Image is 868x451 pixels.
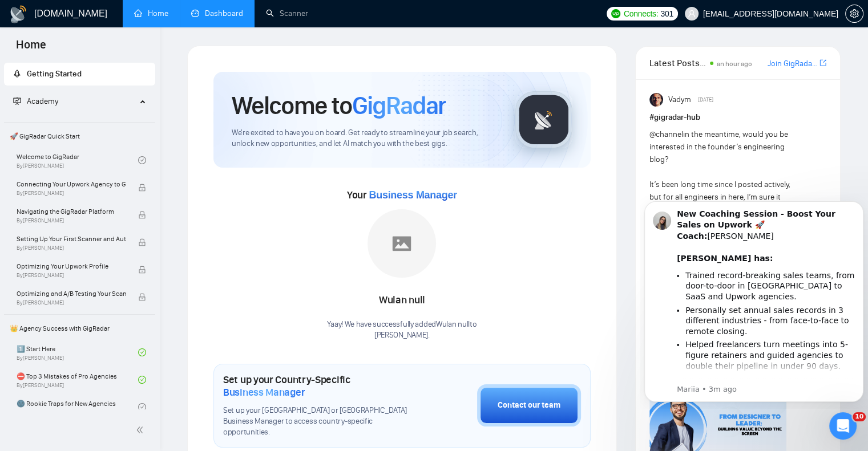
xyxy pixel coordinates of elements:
[138,376,146,384] span: check-circle
[845,9,863,18] a: setting
[27,96,58,106] span: Academy
[660,7,673,20] span: 301
[819,58,826,68] a: export
[17,190,126,197] span: By [PERSON_NAME]
[232,90,446,121] h1: Welcome to
[369,189,457,201] span: Business Manager
[853,412,866,421] span: 10
[17,148,138,173] a: Welcome to GigRadarBy[PERSON_NAME]
[717,60,752,68] span: an hour ago
[611,9,620,18] img: upwork-logo.png
[191,9,243,18] a: dashboardDashboard
[649,56,706,70] span: Latest Posts from the GigRadar Community
[17,395,138,420] a: 🌚 Rookie Traps for New Agencies
[223,405,420,438] span: Set up your [GEOGRAPHIC_DATA] or [GEOGRAPHIC_DATA] Business Manager to access country-specific op...
[138,156,146,164] span: check-circle
[138,211,146,219] span: lock
[266,9,308,18] a: searchScanner
[352,90,446,121] span: GigRadar
[515,91,572,148] img: gigradar-logo.png
[17,261,126,272] span: Optimizing Your Upwork Profile
[13,96,58,106] span: Academy
[668,94,691,106] span: Vadym
[17,288,126,299] span: Optimizing and A/B Testing Your Scanner for Better Results
[845,5,863,23] button: setting
[134,9,168,18] a: homeHome
[17,217,126,224] span: By [PERSON_NAME]
[819,58,826,67] span: export
[327,330,477,341] p: [PERSON_NAME] .
[138,238,146,246] span: lock
[327,291,477,310] div: Wulan null
[829,412,857,440] iframe: Intercom live chat
[223,373,420,399] h1: Set up your Country-Specific
[136,424,147,436] span: double-left
[649,93,663,107] img: Vadym
[640,191,868,409] iframe: Intercom notifications message
[17,299,126,306] span: By [PERSON_NAME]
[232,128,497,149] span: We're excited to have you on board. Get ready to streamline your job search, unlock new opportuni...
[768,58,817,70] a: Join GigRadar Slack Community
[17,367,138,392] a: ⛔ Top 3 Mistakes of Pro AgenciesBy[PERSON_NAME]
[138,403,146,411] span: check-circle
[27,69,82,79] span: Getting Started
[368,209,436,278] img: placeholder.png
[698,95,713,105] span: [DATE]
[138,348,146,356] span: check-circle
[13,97,21,105] span: fund-projection-screen
[9,5,27,23] img: logo
[17,206,126,217] span: Navigating the GigRadar Platform
[17,272,126,279] span: By [PERSON_NAME]
[498,399,560,412] div: Contact our team
[17,245,126,251] span: By [PERSON_NAME]
[624,7,658,20] span: Connects:
[347,189,457,201] span: Your
[138,184,146,192] span: lock
[688,10,696,18] span: user
[223,386,305,399] span: Business Manager
[7,36,55,60] span: Home
[13,70,21,78] span: rocket
[649,129,683,139] span: @channel
[5,317,154,340] span: 👑 Agency Success with GigRadar
[846,9,863,18] span: setting
[138,293,146,301] span: lock
[4,63,155,86] li: Getting Started
[17,178,126,190] span: Connecting Your Upwork Agency to GigRadar
[17,233,126,245] span: Setting Up Your First Scanner and Auto-Bidder
[17,340,138,365] a: 1️⃣ Start HereBy[PERSON_NAME]
[327,319,477,341] div: Yaay! We have successfully added Wulan null to
[5,125,154,148] span: 🚀 GigRadar Quick Start
[477,384,581,426] button: Contact our team
[138,266,146,274] span: lock
[649,111,826,124] h1: # gigradar-hub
